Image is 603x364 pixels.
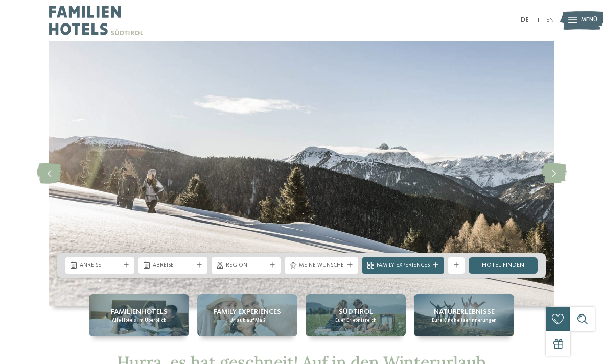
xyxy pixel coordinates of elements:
[226,262,266,270] span: Region
[581,16,597,25] span: Menü
[306,294,406,336] a: Winterurlaub mit Kindern? Nur in Südtirol! Südtirol Euer Erlebnisreich
[414,294,514,336] a: Winterurlaub mit Kindern? Nur in Südtirol! Naturerlebnisse Eure Kindheitserinnerungen
[80,262,120,270] span: Anreise
[197,294,297,336] a: Winterurlaub mit Kindern? Nur in Südtirol! Family Experiences Urlaub auf Maß
[214,307,281,317] span: Family Experiences
[377,262,430,270] span: Family Experiences
[335,317,377,324] span: Euer Erlebnisreich
[299,262,344,270] span: Meine Wünsche
[546,17,554,23] a: EN
[521,17,529,23] a: DE
[339,307,373,317] span: Südtirol
[229,317,265,324] span: Urlaub auf Maß
[434,307,495,317] span: Naturerlebnisse
[89,294,189,336] a: Winterurlaub mit Kindern? Nur in Südtirol! Familienhotels Alle Hotels im Überblick
[432,317,497,324] span: Eure Kindheitserinnerungen
[469,257,538,274] a: Hotel finden
[535,17,540,23] a: IT
[153,262,193,270] span: Abreise
[111,307,168,317] span: Familienhotels
[49,41,554,306] img: Winterurlaub mit Kindern? Nur in Südtirol!
[112,317,166,324] span: Alle Hotels im Überblick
